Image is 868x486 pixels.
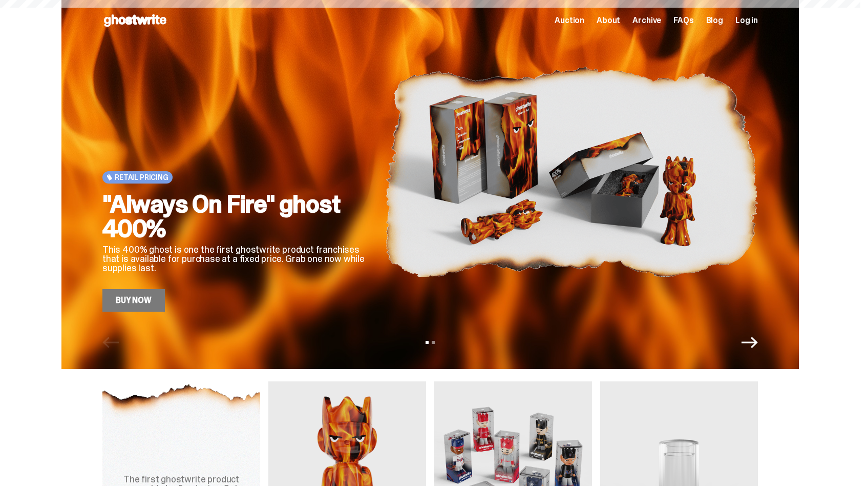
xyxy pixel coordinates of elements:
button: Next [742,334,758,351]
a: Buy Now [102,289,165,312]
a: About [597,16,620,25]
a: Auction [555,16,584,25]
a: Log in [735,16,758,25]
span: Retail Pricing [115,173,168,181]
button: View slide 2 [432,341,435,344]
img: "Always On Fire" ghost 400% [385,32,758,312]
h2: "Always On Fire" ghost 400% [102,192,369,241]
a: Blog [706,16,723,25]
a: Archive [632,16,661,25]
button: View slide 1 [426,341,429,344]
a: FAQs [673,16,693,25]
p: This 400% ghost is one the first ghostwrite product franchises that is available for purchase at ... [102,245,369,273]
